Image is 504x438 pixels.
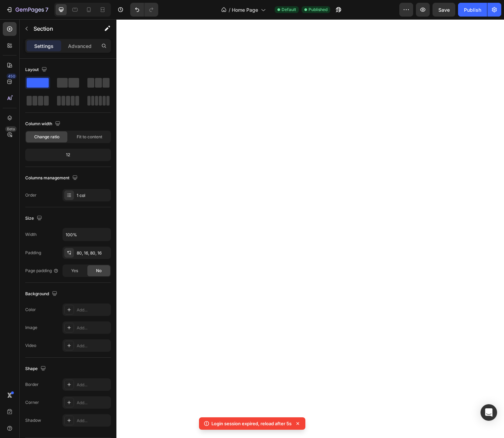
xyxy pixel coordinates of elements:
[77,418,109,424] div: Add...
[25,417,41,424] div: Shadow
[77,382,109,388] div: Add...
[116,19,504,438] iframe: Design area
[7,73,17,79] div: 450
[25,325,37,331] div: Image
[229,6,230,13] span: /
[34,42,54,50] p: Settings
[77,343,109,349] div: Add...
[464,6,481,13] div: Publish
[25,268,59,274] div: Page padding
[25,289,59,299] div: Background
[25,119,62,129] div: Column width
[432,3,455,17] button: Save
[130,3,158,17] div: Undo/Redo
[25,342,36,349] div: Video
[481,404,497,421] div: Open Intercom Messenger
[77,307,109,313] div: Add...
[232,6,258,13] span: Home Page
[25,250,41,256] div: Padding
[63,228,111,241] input: Auto
[45,6,48,14] p: 7
[25,231,37,238] div: Width
[308,7,327,13] span: Published
[282,7,296,13] span: Default
[96,268,102,274] span: No
[34,24,90,33] p: Section
[68,42,92,50] p: Advanced
[25,214,44,223] div: Size
[3,3,51,17] button: 7
[458,3,487,17] button: Publish
[34,134,59,140] span: Change ratio
[5,126,17,132] div: Beta
[27,150,110,160] div: 12
[25,173,79,183] div: Columns management
[211,420,292,427] p: Login session expired, reload after 5s
[25,307,36,313] div: Color
[77,192,109,199] div: 1 col
[25,381,39,388] div: Border
[71,268,78,274] span: Yes
[77,325,109,331] div: Add...
[25,364,47,374] div: Shape
[25,65,48,74] div: Layout
[77,400,109,406] div: Add...
[438,7,450,13] span: Save
[77,250,109,256] div: 80, 16, 80, 16
[77,134,102,140] span: Fit to content
[25,192,37,198] div: Order
[25,399,39,406] div: Corner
